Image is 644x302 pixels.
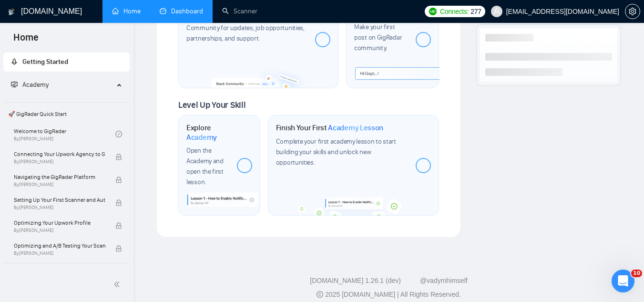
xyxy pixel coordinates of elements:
iframe: Intercom live chat [612,270,634,292]
a: homeHome [112,7,141,15]
span: Complete your first academy lesson to start building your skills and unlock new opportunities. [276,137,396,167]
a: @vadymhimself [420,277,468,284]
span: lock [115,177,122,183]
span: Getting Started [22,58,68,66]
span: lock [115,222,122,229]
span: check-circle [115,131,122,137]
span: 277 [470,6,481,17]
span: By [PERSON_NAME] [14,250,105,256]
span: lock [115,199,122,206]
span: lock [115,154,122,160]
div: 2025 [DOMAIN_NAME] | All Rights Reserved. [141,290,636,300]
a: setting [625,8,640,15]
img: logo [8,4,15,20]
span: fund-projection-screen [11,81,18,88]
span: Optimizing and A/B Testing Your Scanner for Better Results [14,241,105,250]
span: Connect with the GigRadar Slack Community for updates, job opportunities, partnerships, and support. [186,13,305,42]
span: double-left [113,280,123,289]
h1: Explore [186,123,229,142]
span: Academy [11,81,49,89]
span: Navigating the GigRadar Platform [14,172,105,182]
span: Home [6,31,46,51]
span: Connecting Your Upwork Agency to GigRadar [14,149,105,159]
a: [DOMAIN_NAME] 1.26.1 (dev) [310,277,401,284]
a: searchScanner [222,7,257,15]
span: Level Up Your Skill [178,100,245,110]
img: upwork-logo.png [429,8,437,15]
span: Open the Academy and open the first lesson. [186,146,224,186]
span: By [PERSON_NAME] [14,182,105,187]
span: lock [115,245,122,252]
span: Academy [186,133,217,142]
span: By [PERSON_NAME] [14,228,105,233]
span: copyright [317,291,323,298]
span: Academy Lesson [328,123,383,133]
span: Optimizing Your Upwork Profile [14,218,105,228]
span: 10 [631,270,642,277]
span: By [PERSON_NAME] [14,205,105,210]
img: academy-bg.png [295,198,414,215]
h1: Finish Your First [276,123,383,133]
a: Welcome to GigRadarBy[PERSON_NAME] [14,124,115,145]
span: setting [625,8,640,15]
a: dashboardDashboard [160,7,203,15]
button: setting [625,4,640,19]
li: Getting Started [3,52,130,72]
span: 👑 Agency Success with GigRadar [4,265,129,284]
span: rocket [11,58,18,65]
span: user [493,8,500,15]
span: 🚀 GigRadar Quick Start [4,104,129,124]
span: Academy [22,81,49,89]
span: Connects: [440,6,469,17]
span: By [PERSON_NAME] [14,159,105,165]
span: Setting Up Your First Scanner and Auto-Bidder [14,195,105,205]
span: Make your first post on GigRadar community. [354,23,402,52]
img: slackcommunity-bg.png [211,65,307,88]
